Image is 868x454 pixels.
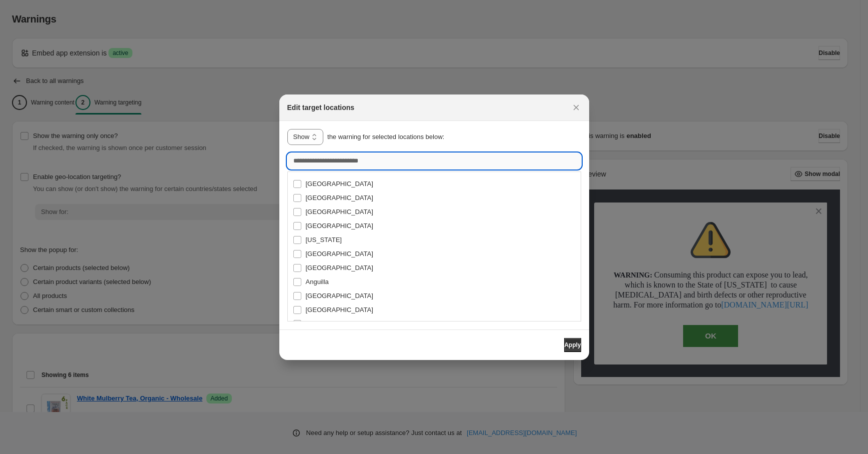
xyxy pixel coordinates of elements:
span: [GEOGRAPHIC_DATA] [306,264,373,271]
span: [US_STATE] [306,236,342,243]
span: [GEOGRAPHIC_DATA] [306,222,373,229]
button: Apply [564,338,581,352]
button: Close [569,100,583,114]
span: [GEOGRAPHIC_DATA] [306,292,373,299]
span: [GEOGRAPHIC_DATA] [306,180,373,187]
span: [GEOGRAPHIC_DATA] [306,208,373,215]
span: Anguilla [306,278,329,285]
span: [GEOGRAPHIC_DATA] [306,306,373,313]
span: [GEOGRAPHIC_DATA] [306,320,373,327]
span: Apply [564,341,581,349]
p: the warning for selected locations below: [327,132,444,142]
span: [GEOGRAPHIC_DATA] [306,250,373,257]
span: [GEOGRAPHIC_DATA] [306,194,373,201]
h2: Edit target locations [287,102,355,112]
